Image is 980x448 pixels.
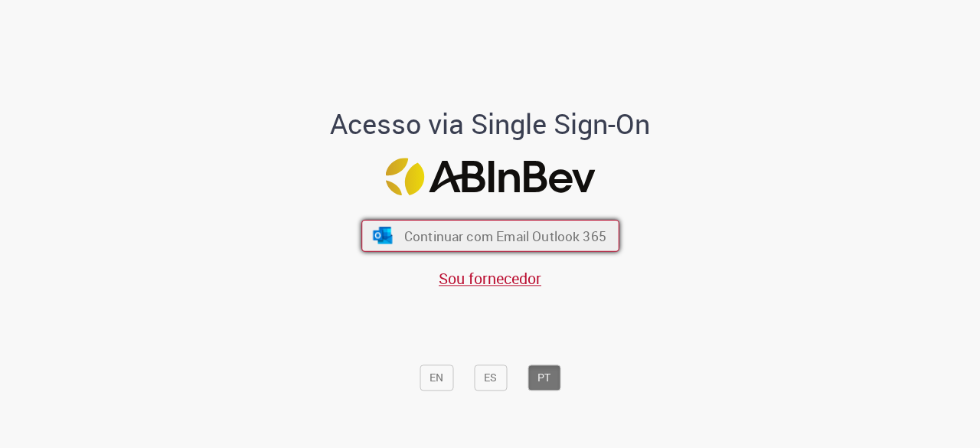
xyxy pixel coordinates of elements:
a: Sou fornecedor [439,268,541,289]
button: EN [420,365,453,391]
span: Continuar com Email Outlook 365 [403,227,606,245]
button: PT [528,365,560,391]
button: ícone Azure/Microsoft 360 Continuar com Email Outlook 365 [361,220,619,252]
img: ícone Azure/Microsoft 360 [371,227,394,244]
button: ES [474,365,507,391]
img: Logo ABInBev [385,158,595,195]
h1: Acesso via Single Sign-On [278,110,703,140]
